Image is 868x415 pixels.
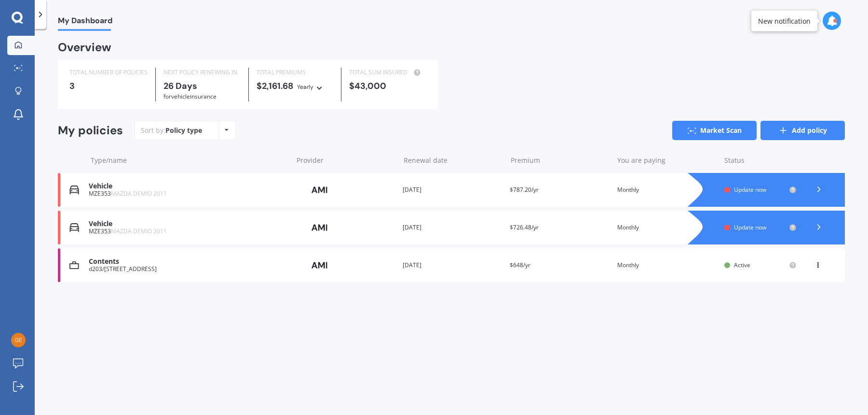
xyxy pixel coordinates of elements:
div: Monthly [617,260,717,270]
img: AMI [296,181,344,199]
div: 3 [69,81,148,91]
img: AMI [296,256,344,274]
div: [DATE] [403,223,502,232]
span: Update now [734,223,766,231]
img: Vehicle [69,185,79,195]
span: for Vehicle insurance [163,92,217,100]
span: $648/yr [510,261,530,269]
div: MZE353 [89,190,288,197]
span: $787.20/yr [510,186,539,194]
div: My policies [58,124,123,138]
div: Overview [58,43,111,52]
div: TOTAL SUM INSURED [349,68,426,77]
span: MAZDA DEMIO 2011 [111,227,167,235]
div: NEXT POLICY RENEWING IN [163,68,241,77]
div: New notification [758,16,811,26]
span: $726.48/yr [510,223,539,231]
div: Sort by: [141,126,202,135]
div: $43,000 [349,81,426,91]
span: My Dashboard [58,16,112,29]
div: Premium [511,156,610,165]
a: Market Scan [672,121,757,140]
img: AMI [296,218,344,237]
div: [DATE] [403,185,502,195]
span: Update now [734,186,766,194]
div: You are paying [617,156,717,165]
img: Vehicle [69,223,79,232]
div: Vehicle [89,220,288,228]
div: Provider [297,156,396,165]
a: Add policy [760,121,845,140]
div: Monthly [617,185,717,195]
div: Policy type [165,126,202,135]
div: Type/name [91,156,289,165]
img: Contents [69,260,79,270]
div: $2,161.68 [257,81,334,92]
span: Active [734,261,750,269]
div: Monthly [617,223,717,232]
div: Contents [89,258,288,266]
div: MZE353 [89,228,288,235]
b: 26 Days [163,80,197,92]
div: Status [724,156,797,165]
div: d203/[STREET_ADDRESS] [89,266,288,272]
span: MAZDA DEMIO 2011 [111,189,167,198]
div: TOTAL NUMBER OF POLICIES [69,68,148,77]
div: [DATE] [403,260,502,270]
div: Yearly [297,82,313,92]
div: Vehicle [89,182,288,190]
img: e9488a53672a886fbd39dcc19990e581 [11,333,26,347]
div: Renewal date [404,156,503,165]
div: TOTAL PREMIUMS [257,68,334,77]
